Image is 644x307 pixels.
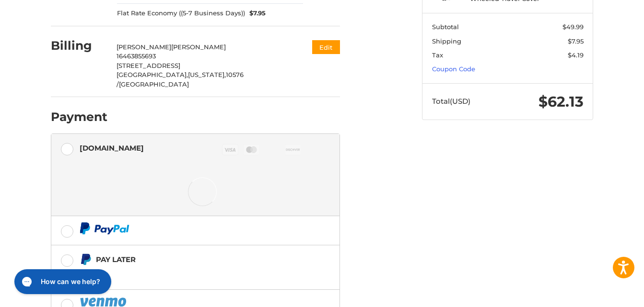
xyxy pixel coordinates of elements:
span: [GEOGRAPHIC_DATA] [119,80,189,88]
span: Subtotal [432,23,459,31]
span: $62.13 [539,93,584,110]
iframe: PayPal Message 1 [80,269,280,278]
button: Edit [312,40,340,54]
h2: Payment [51,110,107,124]
span: [US_STATE], [188,71,226,78]
span: [GEOGRAPHIC_DATA], [117,71,188,78]
span: [PERSON_NAME] [171,43,226,51]
span: 16463855693 [117,52,156,60]
span: $7.95 [245,9,266,18]
h2: Billing [51,38,107,53]
span: Flat Rate Economy ((5-7 Business Days)) [117,9,245,18]
span: Tax [432,51,443,59]
img: PayPal icon [80,222,129,234]
span: Total (USD) [432,97,470,106]
a: Coupon Code [432,65,475,73]
iframe: Gorgias live chat messenger [10,266,114,297]
span: Shipping [432,37,461,45]
span: [PERSON_NAME] [117,43,171,51]
span: $4.19 [568,51,584,59]
div: [DOMAIN_NAME] [80,140,144,156]
span: 10576 / [117,71,244,88]
div: Pay Later [96,252,280,267]
span: [STREET_ADDRESS] [117,62,180,69]
span: $49.99 [562,23,584,31]
img: Pay Later icon [80,253,92,265]
span: $7.95 [568,37,584,45]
